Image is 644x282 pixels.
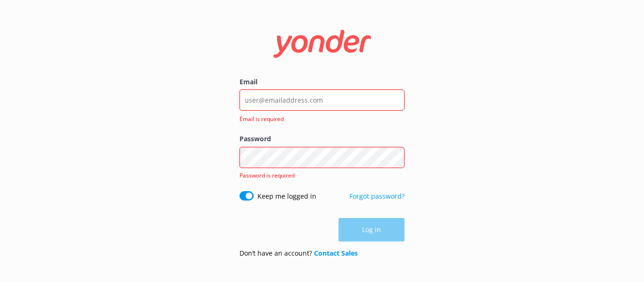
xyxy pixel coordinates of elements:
label: Keep me logged in [257,191,316,201]
button: Show password [386,148,405,167]
input: user@emailaddress.com [239,89,405,111]
label: Password [239,134,405,144]
a: Forgot password? [349,192,405,201]
a: Contact Sales [314,249,358,258]
label: Email [239,77,405,87]
span: Password is required [239,171,295,179]
span: Email is required [239,114,399,123]
p: Don’t have an account? [239,248,358,258]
